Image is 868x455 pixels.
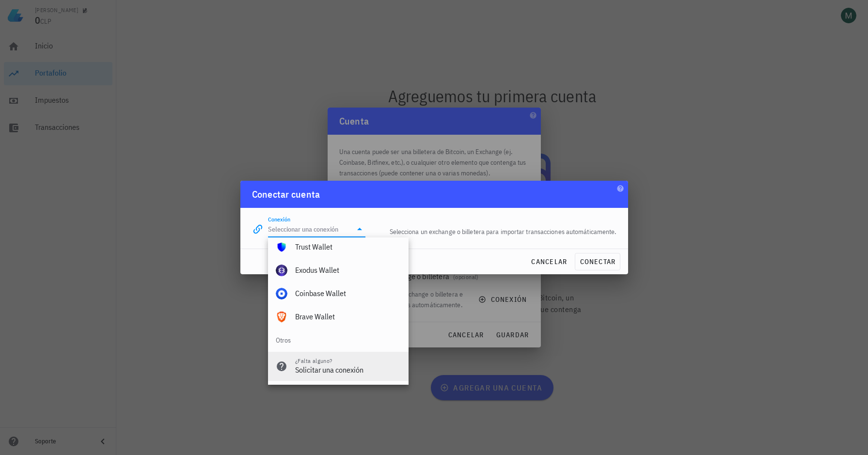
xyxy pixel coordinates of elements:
[579,257,615,266] span: conectar
[531,257,567,266] span: cancelar
[295,266,401,275] div: Exodus Wallet
[295,365,401,375] div: Solicitar una conexión
[575,253,620,270] button: conectar
[252,187,320,202] div: Conectar cuenta
[295,242,401,251] div: Trust Wallet
[295,312,401,321] div: Brave Wallet
[527,253,571,270] button: cancelar
[295,289,401,298] div: Coinbase Wallet
[268,221,352,237] input: Seleccionar una conexión
[268,329,409,352] div: Otros
[268,216,290,223] label: Conexión
[295,358,401,364] div: ¿Falta alguno?
[371,220,622,243] div: Selecciona un exchange o billetera para importar transacciones automáticamente.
